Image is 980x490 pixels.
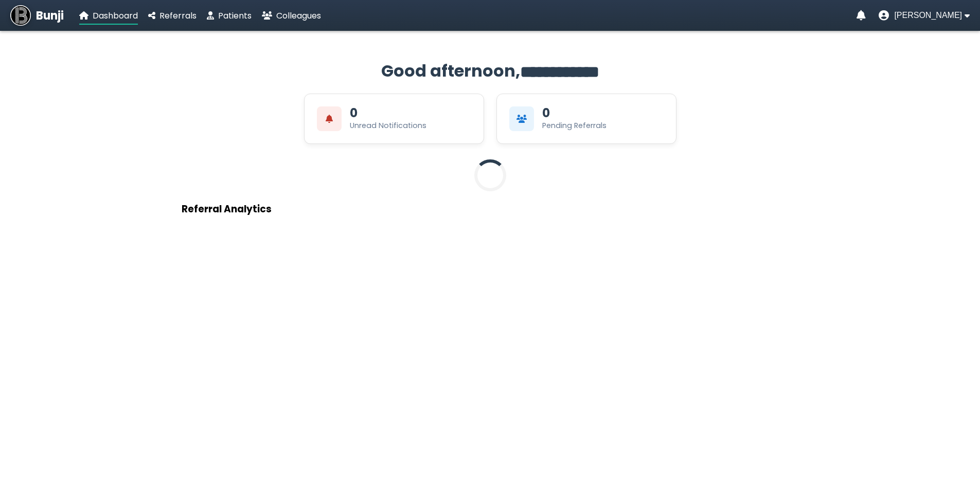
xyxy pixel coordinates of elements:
div: Unread Notifications [350,120,426,131]
img: Bunji Dental Referral Management [10,5,31,26]
button: User menu [879,10,970,21]
a: Patients [207,9,252,22]
span: Colleagues [276,10,321,22]
h3: Referral Analytics [182,202,799,216]
div: View Unread Notifications [304,94,484,144]
span: Referrals [159,10,197,22]
span: [PERSON_NAME] [894,11,962,20]
a: Colleagues [262,9,321,22]
span: Bunji [36,7,64,24]
a: Bunji [10,5,64,26]
a: Dashboard [79,9,138,22]
div: 0 [542,107,550,119]
div: Pending Referrals [542,120,607,131]
a: Referrals [148,9,197,22]
span: Dashboard [93,10,138,22]
a: Notifications [857,10,866,21]
div: 0 [350,107,358,119]
h2: Good afternoon, [182,59,799,83]
span: Patients [218,10,252,22]
div: View Pending Referrals [496,94,676,144]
